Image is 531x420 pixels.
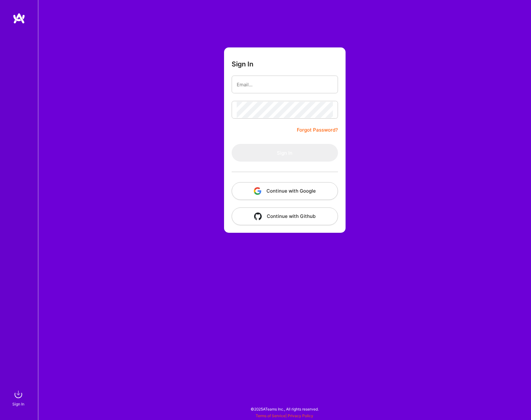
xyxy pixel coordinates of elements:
[297,126,338,134] a: Forgot Password?
[232,60,253,68] h3: Sign In
[12,401,24,407] div: Sign In
[13,13,25,24] img: logo
[288,413,313,418] a: Privacy Policy
[232,182,338,200] button: Continue with Google
[13,388,25,407] a: sign inSign In
[254,187,261,195] img: icon
[232,144,338,162] button: Sign In
[237,77,333,93] input: Email...
[256,413,285,418] a: Terms of Service
[232,207,338,225] button: Continue with Github
[254,213,262,220] img: icon
[12,388,25,401] img: sign in
[38,401,531,417] div: © 2025 ATeams Inc., All rights reserved.
[256,413,313,418] span: |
